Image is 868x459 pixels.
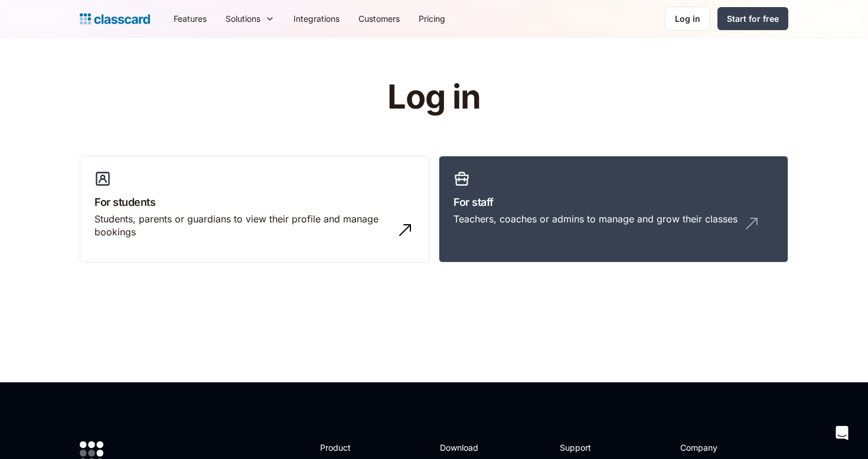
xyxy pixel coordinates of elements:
h2: Support [560,441,608,454]
div: Log in [675,12,700,25]
div: Start for free [727,12,779,25]
a: Pricing [409,5,455,32]
h2: Company [680,441,759,454]
a: For studentsStudents, parents or guardians to view their profile and manage bookings [80,156,429,263]
div: Students, parents or guardians to view their profile and manage bookings [94,212,391,239]
h3: For staff [453,194,774,210]
h3: For students [94,194,415,210]
a: Integrations [284,5,349,32]
h2: Download [440,441,488,454]
div: Solutions [216,5,284,32]
a: Log in [665,6,710,31]
a: home [80,11,150,27]
a: Customers [349,5,409,32]
a: Features [164,5,216,32]
h2: Product [320,441,383,454]
div: Open Intercom Messenger [828,419,856,447]
a: For staffTeachers, coaches or admins to manage and grow their classes [439,156,788,263]
a: Start for free [717,7,788,30]
div: Solutions [226,12,260,25]
div: Teachers, coaches or admins to manage and grow their classes [453,212,738,225]
h1: Log in [247,79,622,116]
